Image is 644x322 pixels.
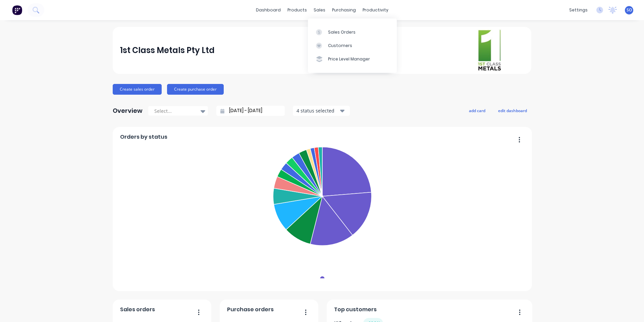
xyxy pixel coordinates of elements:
[329,5,359,15] div: purchasing
[494,106,531,115] button: edit dashboard
[167,84,224,95] button: Create purchase order
[477,29,502,72] img: 1st Class Metals Pty Ltd
[328,56,370,62] div: Price Level Manager
[297,107,339,114] div: 4 status selected
[359,5,392,15] div: productivity
[120,306,155,314] span: Sales orders
[113,84,162,95] button: Create sales order
[566,5,591,15] div: settings
[308,25,397,39] a: Sales Orders
[328,43,352,49] div: Customers
[120,133,167,141] span: Orders by status
[627,7,632,13] span: SO
[465,106,490,115] button: add card
[12,5,22,15] img: Factory
[227,306,274,314] span: Purchase orders
[328,29,356,35] div: Sales Orders
[284,5,310,15] div: products
[113,104,143,118] div: Overview
[120,44,215,57] div: 1st Class Metals Pty Ltd
[334,306,377,314] span: Top customers
[253,5,284,15] a: dashboard
[310,5,329,15] div: sales
[293,106,350,116] button: 4 status selected
[308,39,397,52] a: Customers
[308,52,397,66] a: Price Level Manager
